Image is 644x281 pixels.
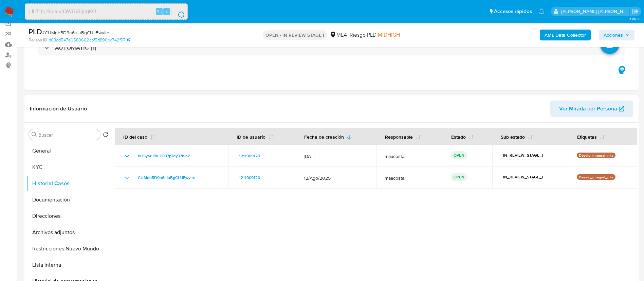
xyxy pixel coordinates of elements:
span: s [166,8,168,15]
button: Documentación [26,192,111,208]
div: AUTOMATIC (1) [38,40,625,55]
button: General [26,143,111,159]
button: AML Data Collector [540,30,591,40]
button: Restricciones Nuevo Mundo [26,241,111,257]
span: Acciones [604,30,623,40]
button: Archivos adjuntos [26,224,111,241]
p: maria.acosta@mercadolibre.com [561,8,630,15]
span: Ver Mirada por Persona [559,101,617,117]
a: Notificaciones [539,8,545,14]
a: d03dd547e6580662cbf5d890bc742f97 [49,37,130,43]
b: AML Data Collector [545,30,586,40]
span: MIDHIGH [378,31,400,39]
button: Acciones [599,30,634,40]
button: Direcciones [26,208,111,224]
div: MLA [330,31,347,39]
span: Alt [157,8,162,15]
input: Buscar [38,132,97,138]
a: Salir [632,8,639,15]
b: PLD [29,26,42,37]
button: Volver al orden por defecto [103,132,108,139]
span: Riesgo PLD: [350,31,400,39]
h1: Información de Usuario [30,105,87,112]
button: KYC [26,159,111,175]
input: Buscar usuario o caso... [25,7,187,16]
span: # CUMnb5D9n6uIuBgCUJEwyitc [42,29,109,36]
button: search-icon [171,7,185,16]
span: Accesos rápidos [494,8,532,15]
button: Ver Mirada por Persona [550,101,633,117]
button: Buscar [32,132,37,137]
h3: AUTOMATIC (1) [55,44,96,51]
button: Historial Casos [26,175,111,192]
b: Person ID [29,37,47,43]
span: 3.160.0 [629,16,641,21]
button: Lista Interna [26,257,111,273]
p: OPEN - IN REVIEW STAGE I [263,30,327,40]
